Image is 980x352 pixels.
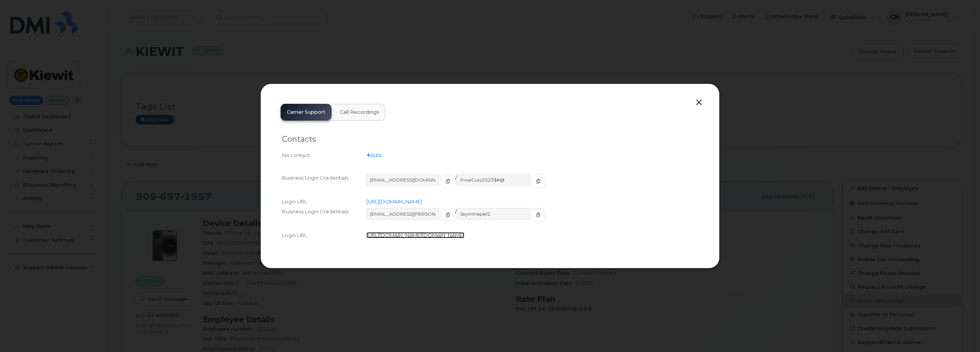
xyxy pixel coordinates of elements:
a: [URL][DOMAIN_NAME][DOMAIN_NAME] [366,232,464,238]
a: Add [366,152,381,158]
button: copy to clipboard [531,174,546,188]
a: [URL][DOMAIN_NAME] [366,198,422,205]
button: copy to clipboard [441,208,455,222]
span: Call Recordings [340,109,379,115]
div: Login URL [282,198,366,205]
button: copy to clipboard [441,174,455,188]
div: / [366,208,698,229]
div: No contact [282,152,366,159]
h2: Contacts [282,134,698,144]
div: / [366,174,698,195]
div: Login URL [282,232,366,239]
button: copy to clipboard [531,208,546,222]
div: Business Login Credentials [282,174,366,195]
div: Business Login Credentials [282,208,366,229]
iframe: Messenger Launcher [947,319,974,346]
